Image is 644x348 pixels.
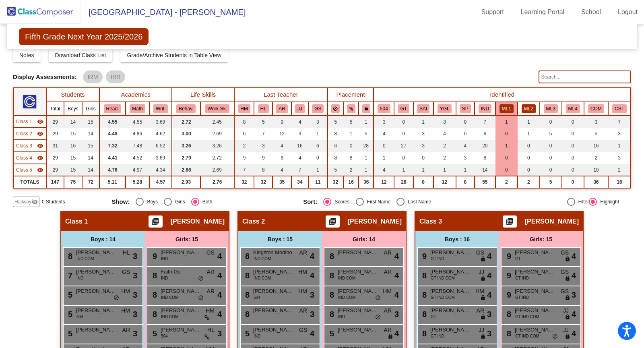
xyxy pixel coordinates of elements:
button: YGL [438,104,452,113]
div: Highlight [597,198,619,205]
td: 0 [495,152,518,164]
td: 0 [540,164,562,176]
td: 1 [413,164,433,176]
span: Hallway [14,198,31,205]
th: Level 1 Multilanguage learner [495,102,518,116]
div: Boys [144,198,158,205]
td: Michelle Martin - No Class Name [13,140,46,152]
span: Class 1 [16,118,32,125]
td: 12 [433,176,456,188]
td: 11 [308,176,328,188]
span: Notes [19,52,34,58]
td: 20 [475,140,495,152]
span: Class 4 [16,154,32,162]
td: 0 [456,128,475,140]
td: 3.26 [172,140,200,152]
mat-icon: visibility [37,167,43,173]
td: 3 [413,140,433,152]
td: 1 [495,140,518,152]
th: Heather McCormick [234,102,254,116]
span: GS [206,249,215,257]
td: 0 [518,152,540,164]
div: Filter [575,198,589,205]
td: 3.26 [200,140,234,152]
span: Sort: [303,198,317,205]
td: 4.57 [149,176,172,188]
td: 3 [413,128,433,140]
th: Young for grade level [433,102,456,116]
button: Writ. [153,104,168,113]
td: 6.52 [149,140,172,152]
td: 7 [234,164,254,176]
button: JJ [295,104,305,113]
span: AR [299,249,307,257]
td: 27 [394,140,413,152]
td: 15 [64,152,82,164]
button: SP [460,104,471,113]
button: Download Class List [49,48,113,62]
div: First Name [364,198,391,205]
mat-icon: visibility [37,143,43,149]
td: 0 [540,140,562,152]
td: 0 [518,164,540,176]
td: 4 [374,128,394,140]
td: 3 [374,116,394,128]
td: 0 [308,152,328,164]
td: 0 [394,128,413,140]
span: [PERSON_NAME] [161,249,201,257]
td: 7 [608,116,631,128]
td: 4.62 [149,128,172,140]
td: Mandy DeGroote - No Class Name [13,116,46,128]
td: 5 [328,164,343,176]
mat-icon: visibility [37,130,43,137]
td: 28 [394,176,413,188]
th: Last Teacher [234,88,328,102]
th: Julie Jacobs [291,102,308,116]
th: Level 2 Multilanguage learner [518,102,540,116]
th: Independent Worker/ Self-Starter/ Motivated [475,102,495,116]
td: 1 [608,140,631,152]
span: 4 [310,250,314,262]
span: 0 Students [42,198,65,205]
td: 1 [394,164,413,176]
span: Download Class List [55,52,106,58]
button: HM [238,104,250,113]
div: Boys : 14 [61,231,145,247]
span: HL [123,249,130,257]
td: 0 [374,140,394,152]
td: 15 [64,164,82,176]
span: Fifth Grade Next Year 2025/2026 [19,28,149,45]
button: ML4 [566,104,580,113]
td: 14 [82,164,99,176]
td: 2.76 [200,176,234,188]
span: Class 1 [65,217,88,226]
td: 5 [254,116,272,128]
td: 1 [359,164,374,176]
td: 4.34 [149,164,172,176]
th: Academics [99,88,172,102]
th: Combo prospect [584,102,608,116]
td: TOTALS [13,176,46,188]
td: 5 [540,128,562,140]
th: Keep with teacher [359,102,374,116]
th: Students [46,88,99,102]
button: ML3 [544,104,558,113]
button: SAI [417,104,429,113]
td: 2.45 [200,116,234,128]
td: 15 [82,116,99,128]
button: GT [398,104,409,113]
td: 3 [308,116,328,128]
td: 2 [343,164,359,176]
td: 1 [413,116,433,128]
td: 3 [254,140,272,152]
th: Placement [328,88,374,102]
td: 14 [475,164,495,176]
td: 2.79 [172,152,200,164]
span: Class 3 [16,142,32,149]
td: 0 [562,128,584,140]
td: 6 [328,140,343,152]
div: Boys : 15 [238,231,322,247]
td: 2 [433,140,456,152]
td: 16 [291,140,308,152]
td: 7 [254,128,272,140]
